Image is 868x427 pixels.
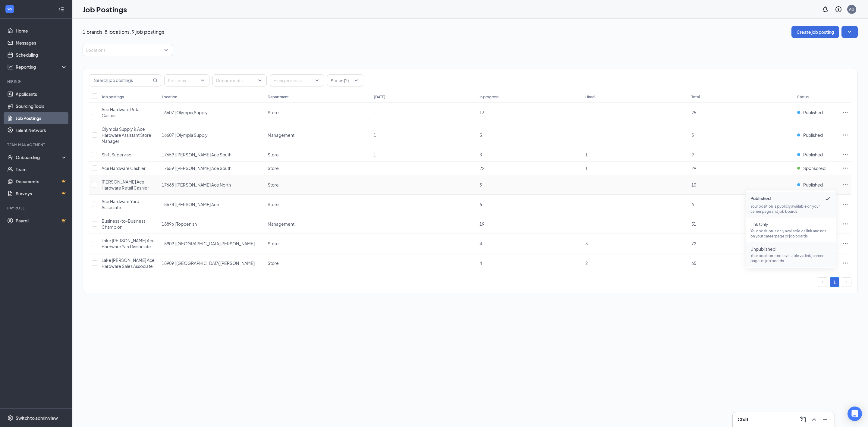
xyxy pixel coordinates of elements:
div: Department [268,94,289,99]
span: [PERSON_NAME] Ace Hardware Retail Cashier [102,179,149,190]
span: Store [268,165,279,171]
span: 65 [691,260,696,266]
span: Sponsored [803,165,826,171]
a: Team [16,163,67,175]
span: 18678 | [PERSON_NAME] Ace [162,202,219,207]
div: AG [849,7,854,12]
a: Home [16,25,67,37]
a: SurveysCrown [16,187,67,199]
td: Store [265,162,370,175]
span: Business-to-Business Champion [102,218,146,230]
a: 1 [830,278,839,287]
span: 6 [691,202,694,207]
span: 17659 | [PERSON_NAME] Ace South [162,165,231,171]
td: Store [265,253,370,273]
span: Ace Hardware Retail Cashier [102,107,141,118]
span: 10 [691,182,696,187]
span: 5 [480,182,482,187]
h1: Job Postings [83,4,127,14]
span: 16607 | Olympia Supply [162,132,208,138]
svg: Ellipses [842,221,848,227]
td: 16607 | Olympia Supply [159,103,265,122]
span: Store [268,260,279,266]
svg: ChevronUp [810,416,818,423]
svg: MagnifyingGlass [153,78,158,83]
span: 22 [480,165,484,171]
button: ComposeMessage [798,415,808,424]
input: Search job postings [89,75,152,86]
span: 72 [691,241,696,246]
span: Published [803,109,823,115]
div: Payroll [7,206,66,211]
span: 51 [691,221,696,227]
svg: Ellipses [842,132,848,138]
td: 17659 | Mills Ace South [159,162,265,175]
span: right [845,280,848,284]
span: 25 [691,110,696,115]
td: Store [265,148,370,162]
span: 9 [691,152,694,157]
td: 16607 | Olympia Supply [159,122,265,148]
div: Open Intercom Messenger [848,407,862,421]
th: Total [688,91,794,103]
span: 1 [374,152,376,157]
a: Messages [16,37,67,49]
span: 17668 | [PERSON_NAME] Ace North [162,182,231,187]
span: Ace Hardware Cashier [102,165,146,171]
button: right [842,277,851,287]
svg: WorkstreamLogo [7,6,13,12]
span: Published [803,182,823,188]
span: Store [268,182,279,187]
span: 18909 | [GEOGRAPHIC_DATA][PERSON_NAME] [162,241,255,246]
div: Hiring [7,79,66,84]
span: Olympia Supply & Ace Hardware Assistant Store Manager [102,126,151,144]
div: Job postings [102,94,124,99]
span: 1 [585,165,588,171]
th: In progress [476,91,582,103]
span: 3 [480,152,482,157]
span: Store [268,152,279,157]
li: 1 [830,277,839,287]
a: DocumentsCrown [16,175,67,187]
span: Published [750,195,831,203]
th: [DATE] [371,91,476,103]
td: Management [265,122,370,148]
li: Next Page [842,277,851,287]
span: Management [268,221,294,227]
span: Store [268,202,279,207]
span: 3 [480,132,482,138]
button: Minimize [820,415,830,424]
td: 17668 | Mills Ace North [159,175,265,195]
td: Store [265,175,370,195]
svg: Ellipses [842,201,848,207]
div: Team Management [7,142,66,147]
span: 6 [480,202,482,207]
span: 16607 | Olympia Supply [162,110,208,115]
button: ChevronUp [809,415,819,424]
h3: Chat [737,416,748,423]
svg: Ellipses [842,260,848,266]
a: Talent Network [16,124,67,136]
span: Unpublished [750,246,831,252]
div: Reporting [16,64,68,70]
div: Onboarding [16,154,62,160]
td: 18909 | Lake Stevens [159,253,265,273]
a: Job Postings [16,112,67,124]
svg: Ellipses [842,182,848,188]
span: 3 [585,241,588,246]
span: Published [803,132,823,138]
p: Your position is not available via link, career page, or job boards. [750,253,831,263]
td: Management [265,214,370,234]
a: PayrollCrown [16,215,67,227]
span: 3 [691,132,694,138]
td: 18896 | Toppenish [159,214,265,234]
span: Store [268,241,279,246]
span: 1 [374,132,376,138]
svg: Analysis [7,64,13,70]
span: Lake [PERSON_NAME] Ace Hardware Yard Associate [102,238,155,249]
span: Store [268,110,279,115]
span: 17659 | [PERSON_NAME] Ace South [162,152,231,157]
span: 18909 | [GEOGRAPHIC_DATA][PERSON_NAME] [162,260,255,266]
p: Your position is only available via link and not on your career page or job boards. [750,228,831,239]
svg: Ellipses [842,240,848,246]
